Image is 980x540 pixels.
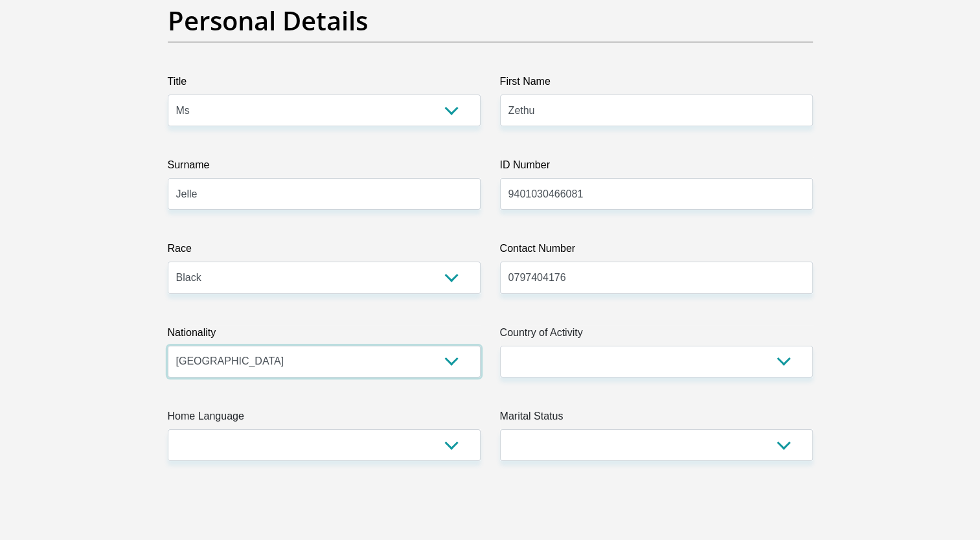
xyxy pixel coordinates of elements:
input: First Name [500,95,813,126]
label: Race [168,241,481,262]
label: Marital Status [500,409,813,429]
label: Nationality [168,325,481,346]
h2: Personal Details [168,5,813,36]
input: Contact Number [500,262,813,293]
label: First Name [500,74,813,95]
input: Surname [168,178,481,210]
label: Contact Number [500,241,813,262]
input: ID Number [500,178,813,210]
label: Surname [168,157,481,178]
label: Home Language [168,409,481,429]
label: ID Number [500,157,813,178]
label: Title [168,74,481,95]
label: Country of Activity [500,325,813,346]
